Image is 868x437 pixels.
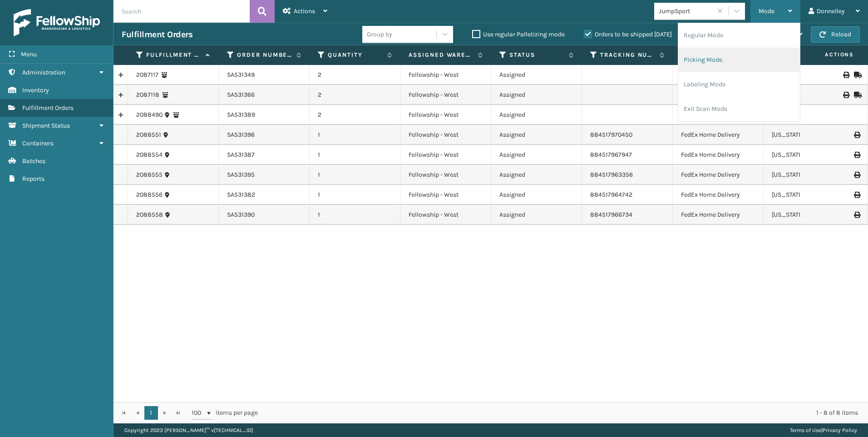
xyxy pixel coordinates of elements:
[843,72,848,78] i: Print BOL
[764,165,854,185] td: [US_STATE]
[22,104,74,112] span: Fulfillment Orders
[22,69,65,76] span: Administration
[659,6,713,16] div: JumpSport
[271,408,858,417] div: 1 - 8 of 8 items
[136,210,163,219] a: 2088558
[219,165,310,185] td: SA531395
[491,105,582,125] td: Assigned
[854,132,859,138] i: Print Label
[823,427,857,433] a: Privacy Policy
[491,205,582,225] td: Assigned
[310,125,400,145] td: 1
[678,23,800,48] li: Regular Mode
[122,29,192,40] h3: Fulfillment Orders
[310,85,400,105] td: 2
[854,212,859,218] i: Print Label
[237,51,292,59] label: Order Number
[310,205,400,225] td: 1
[673,85,764,105] td: LTL
[491,65,582,85] td: Assigned
[310,185,400,205] td: 1
[136,70,158,79] a: 2087117
[310,105,400,125] td: 2
[590,211,632,218] a: 884517966734
[472,30,565,38] label: Use regular Palletizing mode
[219,65,310,85] td: SA531349
[144,406,158,420] a: 1
[590,131,632,139] a: 884517970450
[136,90,159,99] a: 2087118
[310,165,400,185] td: 1
[136,150,163,159] a: 2088554
[854,72,859,78] i: Mark as Shipped
[491,125,582,145] td: Assigned
[310,145,400,165] td: 1
[14,9,100,36] img: logo
[400,185,491,205] td: Fellowship - West
[678,72,800,97] li: Labeling Mode
[22,122,70,129] span: Shipment Status
[22,139,54,147] span: Containers
[796,47,859,62] span: Actions
[673,125,764,145] td: FedEx Home Delivery
[400,125,491,145] td: Fellowship - West
[22,157,45,165] span: Batches
[491,165,582,185] td: Assigned
[146,51,201,59] label: Fulfillment Order Id
[491,85,582,105] td: Assigned
[764,205,854,225] td: [US_STATE]
[764,185,854,205] td: [US_STATE]
[400,145,491,165] td: Fellowship - West
[491,185,582,205] td: Assigned
[854,92,859,98] i: Mark as Shipped
[491,145,582,165] td: Assigned
[759,7,774,15] span: Mode
[409,51,473,59] label: Assigned Warehouse
[600,51,655,59] label: Tracking Number
[192,408,205,417] span: 100
[400,205,491,225] td: Fellowship - West
[790,423,857,437] div: |
[590,191,632,199] a: 884517964742
[136,130,161,139] a: 2088551
[854,152,859,158] i: Print Label
[219,205,310,225] td: SA531390
[678,48,800,72] li: Picking Mode
[400,85,491,105] td: Fellowship - West
[400,105,491,125] td: Fellowship - West
[22,175,44,183] span: Reports
[764,125,854,145] td: [US_STATE]
[124,423,253,437] p: Copyright 2023 [PERSON_NAME]™ v [TECHNICAL_ID]
[854,192,859,198] i: Print Label
[673,185,764,205] td: FedEx Home Delivery
[192,406,258,420] span: items per page
[22,86,49,94] span: Inventory
[400,65,491,85] td: Fellowship - West
[843,92,848,98] i: Print BOL
[328,51,383,59] label: Quantity
[219,125,310,145] td: SA531396
[811,26,860,43] button: Reload
[509,51,564,59] label: Status
[136,110,163,119] a: 2088490
[584,30,672,38] label: Orders to be shipped [DATE]
[673,105,764,125] td: FedEx Home Delivery
[764,145,854,165] td: [US_STATE]
[219,85,310,105] td: SA531366
[219,145,310,165] td: SA531387
[219,105,310,125] td: SA531389
[400,165,491,185] td: Fellowship - West
[590,171,633,179] a: 884517963356
[136,170,163,179] a: 2088555
[219,185,310,205] td: SA531382
[367,30,392,39] div: Group by
[678,97,800,121] li: Exit Scan Mode
[21,50,37,58] span: Menu
[790,427,821,433] a: Terms of Use
[673,205,764,225] td: FedEx Home Delivery
[310,65,400,85] td: 2
[294,7,315,15] span: Actions
[673,165,764,185] td: FedEx Home Delivery
[590,151,632,159] a: 884517967947
[854,172,859,178] i: Print Label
